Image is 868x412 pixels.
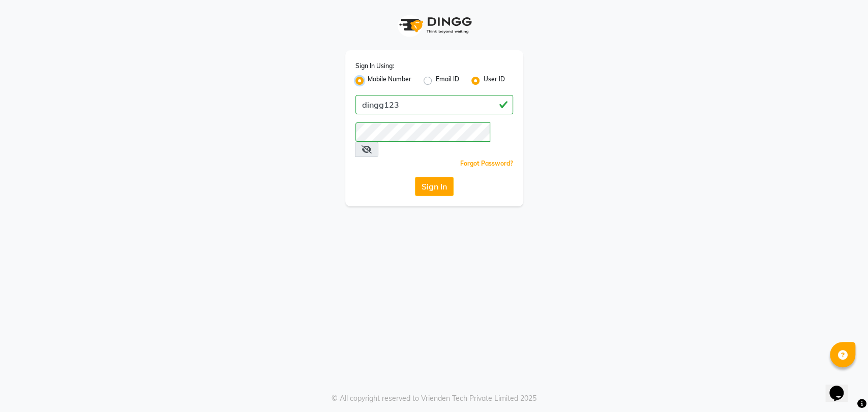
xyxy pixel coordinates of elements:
img: logo1.svg [394,10,475,40]
a: Forgot Password? [460,160,513,167]
button: Sign In [415,177,454,196]
label: User ID [484,75,505,87]
label: Email ID [436,75,459,87]
label: Sign In Using: [355,61,394,71]
input: Username [355,95,513,114]
input: Username [355,122,490,142]
label: Mobile Number [368,75,411,87]
iframe: chat widget [825,371,858,402]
